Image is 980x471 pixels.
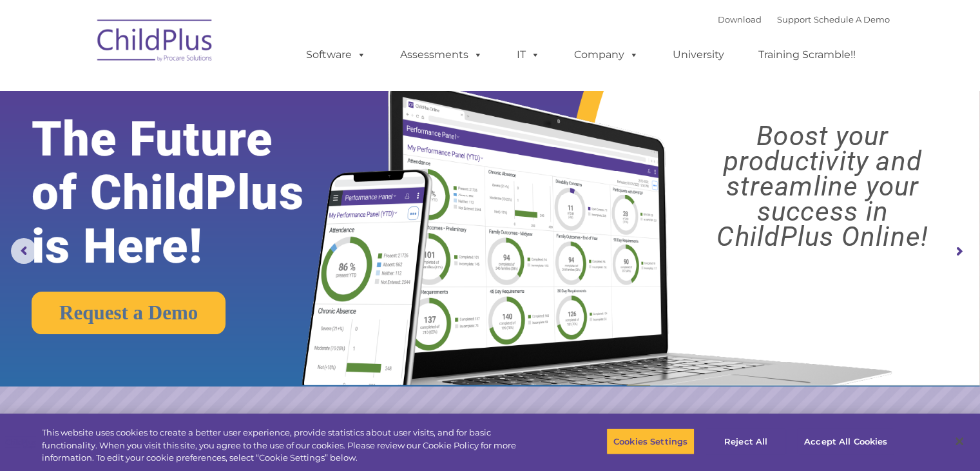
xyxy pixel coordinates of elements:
[32,292,226,334] a: Request a Demo
[504,42,553,68] a: IT
[706,428,786,455] button: Reject All
[777,14,811,25] a: Support
[718,14,890,25] font: |
[814,14,890,25] a: Schedule A Demo
[561,42,651,68] a: Company
[606,428,695,455] button: Cookies Settings
[745,42,869,68] a: Training Scramble!!
[677,123,968,249] rs-layer: Boost your productivity and streamline your success in ChildPlus Online!
[660,42,737,68] a: University
[718,14,762,25] a: Download
[91,10,220,75] img: ChildPlus by Procare Solutions
[179,85,218,95] span: Last name
[797,428,894,455] button: Accept All Cookies
[42,426,539,465] div: This website uses cookies to create a better user experience, provide statistics about user visit...
[945,427,974,456] button: Close
[293,42,379,68] a: Software
[387,42,495,68] a: Assessments
[179,138,234,148] span: Phone number
[32,112,345,273] rs-layer: The Future of ChildPlus is Here!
